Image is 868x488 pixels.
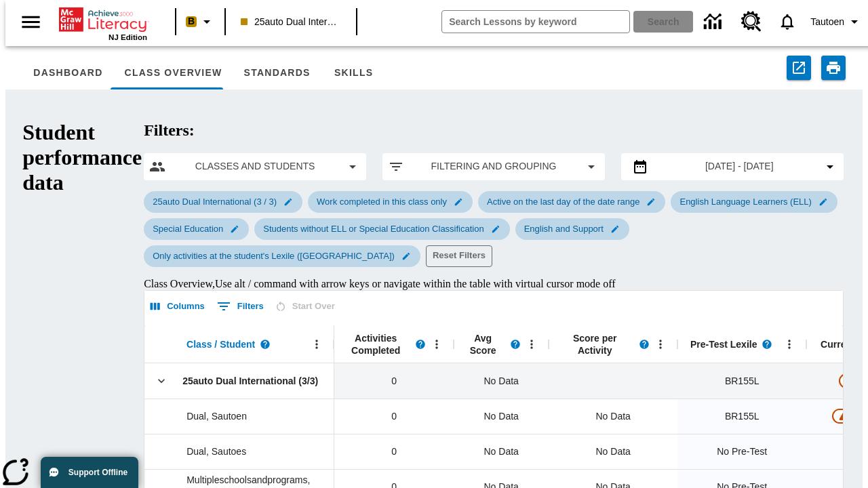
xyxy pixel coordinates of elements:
[68,468,127,477] span: Support Offline
[186,445,246,458] span: Dual, Sautoes
[180,9,220,34] button: Boost Class color is peach. Change class color
[144,245,420,267] div: Edit Only activities at the student's Lexile (Reading) filter selected submenu item
[634,334,654,354] button: Read more about Score per Activity
[334,434,454,469] div: 0, Dual, Sautoes
[388,159,599,175] button: Apply filters menu item
[515,218,629,240] div: Edit English and Support filter selected submenu item
[144,121,844,140] h2: Filters:
[477,367,526,395] span: No Data
[696,3,733,41] a: Data Center
[650,334,671,354] button: Open Menu
[41,457,138,488] button: Support Offline
[477,403,526,430] span: No Data
[321,57,387,89] button: Skills
[454,399,549,434] div: No Data, Dual, Sautoen
[309,197,455,207] span: Work completed in this class only
[779,334,800,354] button: Open Menu
[186,409,247,423] span: Dual, Sautoen
[144,251,403,261] span: Only activities at the student's Lexile ([GEOGRAPHIC_DATA])
[505,334,526,354] button: Read more about the Average score
[214,296,267,317] button: Show filters
[671,197,819,207] span: English Language Learners (ELL)
[415,159,572,174] span: Filtering and Grouping
[334,363,454,399] div: 0, 25auto Dual International (3/3)
[334,399,454,434] div: 0, Dual, Sautoen
[144,191,302,213] div: Edit 25auto Dual International (3 / 3) filter selected submenu item
[151,371,172,391] button: Click here to collapse the class row
[427,334,447,354] button: Open Menu
[589,403,637,430] div: No Data, Dual, Sautoen
[155,374,168,388] svg: Click here to collapse the class row
[787,56,811,80] button: Export to CSV
[149,159,361,175] button: Select classes and students menu item
[241,15,341,29] span: 25auto Dual International
[805,9,868,34] button: Profile/Settings
[516,224,612,234] span: English and Support
[822,159,838,175] svg: Collapse Date Range Filter
[147,296,208,317] button: Select columns
[460,332,505,357] span: Avg Score
[255,334,275,354] button: Read more about Class / Student
[521,334,542,354] button: Open Menu
[627,159,838,175] button: Select the date range menu item
[391,374,397,388] span: 0
[733,3,770,40] a: Resource Center, Will open in new tab
[757,334,777,354] button: Read more about Pre-Test Lexile
[144,278,844,290] div: Class Overview , Use alt / command with arrow keys or navigate within the table with virtual curs...
[11,2,51,42] button: Open side menu
[725,409,759,424] span: Beginning reader 155 Lexile, Dual, Sautoen
[144,197,285,207] span: 25auto Dual International (3 / 3)
[391,409,397,424] span: 0
[725,374,759,388] span: Beginning reader 155 Lexile, 25auto Dual International (3/3)
[454,434,549,469] div: No Data, Dual, Sautoes
[690,338,757,350] span: Pre-Test Lexile
[114,57,233,89] button: Class Overview
[454,363,549,399] div: No Data, 25auto Dual International (3/3)
[186,338,255,350] span: Class / Student
[108,33,147,41] span: NJ Edition
[308,191,473,213] div: Edit Work completed in this class only filter selected submenu item
[478,191,665,213] div: Edit Active on the last day of the date range filter selected submenu item
[341,332,410,357] span: Activities Completed
[391,445,397,459] span: 0
[477,438,526,466] span: No Data
[176,159,334,174] span: Classes and Students
[59,5,147,41] div: Home
[233,57,321,89] button: Standards
[188,13,195,30] span: B
[821,56,846,80] button: Print
[410,334,431,354] button: Read more about Activities Completed
[254,218,509,240] div: Edit Students without ELL or Special Education Classification filter selected submenu item
[589,438,637,465] div: No Data, Dual, Sautoes
[717,445,767,459] span: No Pre-Test, Dual, Sautoes
[307,334,327,354] button: Open Menu
[182,374,318,388] span: 25auto Dual International (3/3)
[255,224,492,234] span: Students without ELL or Special Education Classification
[705,159,774,174] span: [DATE] - [DATE]
[555,332,634,357] span: Score per Activity
[671,191,837,213] div: Edit English Language Learners (ELL) filter selected submenu item
[770,4,805,39] a: Notifications
[442,11,629,33] input: search field
[810,15,844,29] span: Tautoen
[144,224,231,234] span: Special Education
[22,57,113,89] button: Dashboard
[479,197,648,207] span: Active on the last day of the date range
[144,218,249,240] div: Edit Special Education filter selected submenu item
